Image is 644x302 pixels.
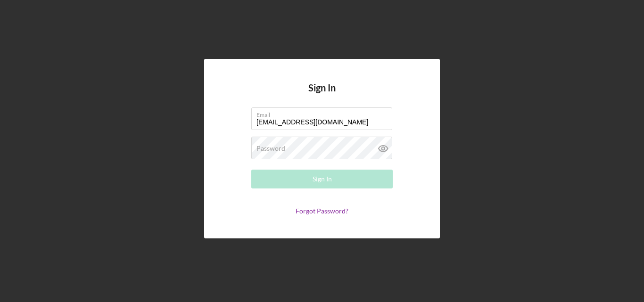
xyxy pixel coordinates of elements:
a: Forgot Password? [296,207,348,215]
div: Sign In [313,170,332,188]
label: Password [256,145,285,152]
label: Email [256,108,392,118]
h4: Sign In [308,82,336,107]
button: Sign In [251,170,393,188]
